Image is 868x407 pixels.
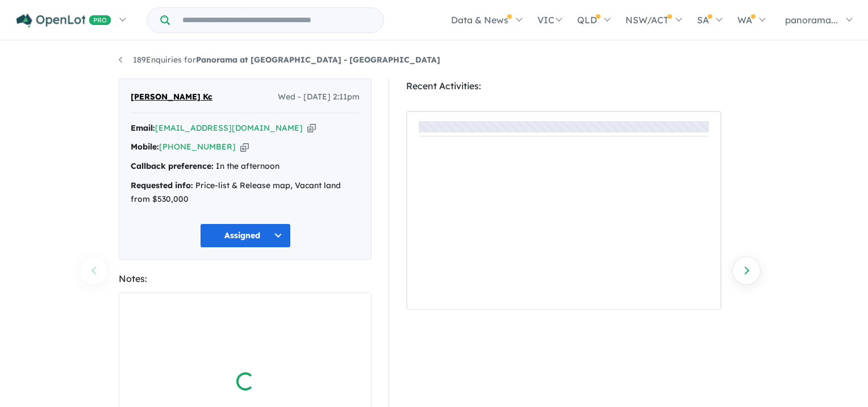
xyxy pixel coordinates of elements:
span: [PERSON_NAME] Kc [131,90,212,104]
strong: Email: [131,123,155,133]
button: Copy [307,122,316,134]
div: In the afternoon [131,160,360,173]
span: Wed - [DATE] 2:11pm [278,90,360,104]
div: Price-list & Release map, Vacant land from $530,000 [131,179,360,206]
strong: Mobile: [131,142,159,152]
a: 189Enquiries forPanorama at [GEOGRAPHIC_DATA] - [GEOGRAPHIC_DATA] [119,55,440,65]
span: panorama... [785,14,838,26]
button: Copy [240,141,249,153]
button: Assigned [200,223,291,248]
strong: Panorama at [GEOGRAPHIC_DATA] - [GEOGRAPHIC_DATA] [196,55,440,65]
div: Notes: [119,271,372,286]
strong: Requested info: [131,180,193,190]
input: Try estate name, suburb, builder or developer [172,8,381,32]
img: Openlot PRO Logo White [16,14,111,28]
div: Recent Activities: [406,78,721,94]
a: [EMAIL_ADDRESS][DOMAIN_NAME] [155,123,303,133]
strong: Callback preference: [131,161,214,171]
nav: breadcrumb [119,53,749,67]
a: [PHONE_NUMBER] [159,142,236,152]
